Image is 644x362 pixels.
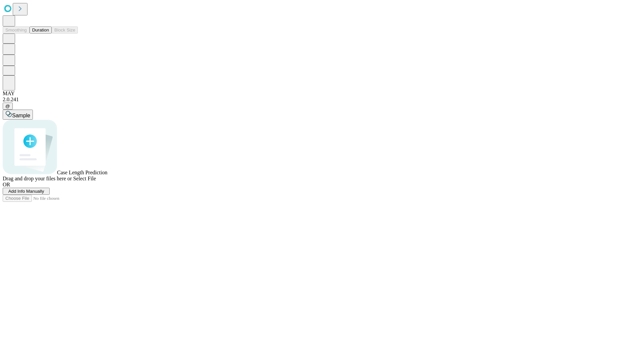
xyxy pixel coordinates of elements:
[3,97,641,103] div: 2.0.241
[3,182,10,187] span: OR
[3,26,30,34] button: Smoothing
[3,103,13,110] button: @
[3,110,33,120] button: Sample
[52,26,78,34] button: Block Size
[8,189,44,194] span: Add Info Manually
[30,26,52,34] button: Duration
[5,104,10,109] span: @
[3,176,72,181] span: Drag and drop your files here or
[57,170,107,175] span: Case Length Prediction
[12,113,30,118] span: Sample
[3,188,50,195] button: Add Info Manually
[73,176,96,181] span: Select File
[3,90,641,97] div: MAY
